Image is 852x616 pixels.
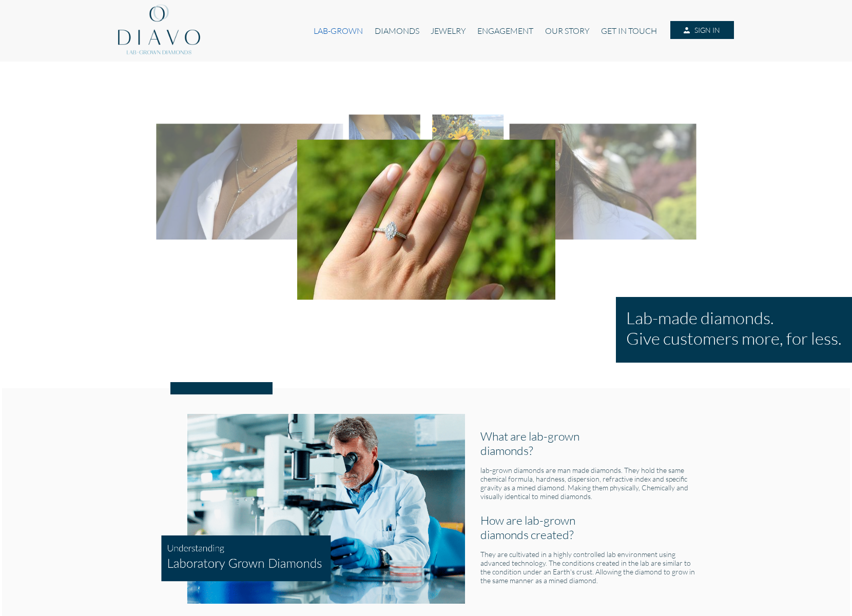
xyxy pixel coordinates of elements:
img: laboratory [153,414,465,603]
h2: What are lab-grown diamonds? [480,429,590,458]
h6: They are cultivated in a highly controlled lab environment using advanced technology. The conditi... [480,550,699,585]
iframe: Drift Widget Chat Controller [801,565,840,604]
a: GET IN TOUCH [595,21,663,41]
a: SIGN IN [670,21,734,39]
img: Diavo Lab-grown diamond earrings [509,124,696,240]
h1: Lab-made diamonds. Give customers more, for less. [626,307,842,348]
h6: lab-grown diamonds are man made diamonds. They hold the same chemical formula, hardness, dispersi... [480,466,699,501]
a: LAB-GROWN [308,21,369,41]
a: DIAMONDS [369,21,425,41]
a: OUR STORY [539,21,595,41]
a: JEWELRY [425,21,472,41]
img: Diavo Lab-grown diamond ring [432,114,504,158]
a: ENGAGEMENT [472,21,539,41]
img: Diavo Lab-grown diamond Ring [297,140,555,300]
img: Diavo Lab-grown diamond necklace [156,124,343,240]
img: Diavo Lab-grown diamond necklace [348,114,420,158]
h2: How are lab-grown diamonds created? [480,513,590,542]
